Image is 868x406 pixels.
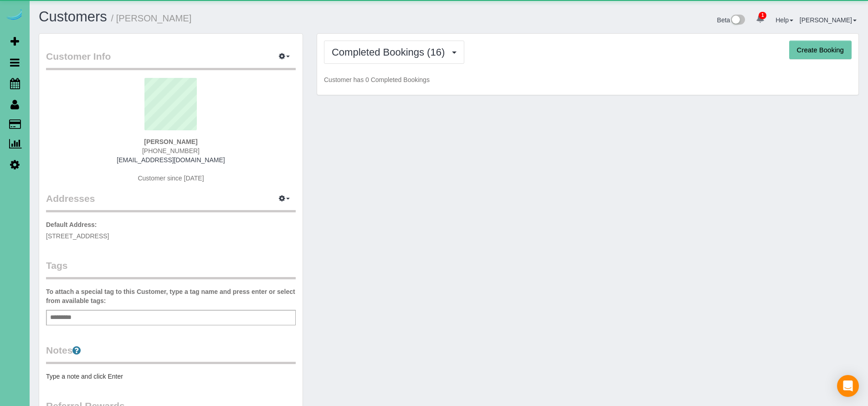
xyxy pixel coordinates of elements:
img: New interface [730,15,745,26]
label: To attach a special tag to this Customer, type a tag name and press enter or select from availabl... [46,287,296,305]
a: Customers [39,9,107,25]
span: Customer since [DATE] [138,175,204,182]
a: [EMAIL_ADDRESS][DOMAIN_NAME] [117,156,225,164]
span: [PHONE_NUMBER] [142,147,200,154]
legend: Tags [46,259,296,279]
button: Completed Bookings (16) [324,41,464,64]
span: Completed Bookings (16) [332,46,449,58]
pre: Type a note and click Enter [46,372,296,381]
legend: Customer Info [46,50,296,70]
a: Beta [717,16,745,24]
a: 1 [751,9,769,29]
strong: [PERSON_NAME] [144,138,197,145]
img: Automaid Logo [5,9,24,22]
a: [PERSON_NAME] [800,16,857,24]
button: Create Booking [789,41,852,60]
span: 1 [759,12,766,19]
small: / [PERSON_NAME] [111,13,192,23]
div: Open Intercom Messenger [837,375,859,397]
label: Default Address: [46,220,97,229]
span: [STREET_ADDRESS] [46,232,109,240]
p: Customer has 0 Completed Bookings [324,75,852,84]
legend: Notes [46,344,296,364]
a: Help [776,16,793,24]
